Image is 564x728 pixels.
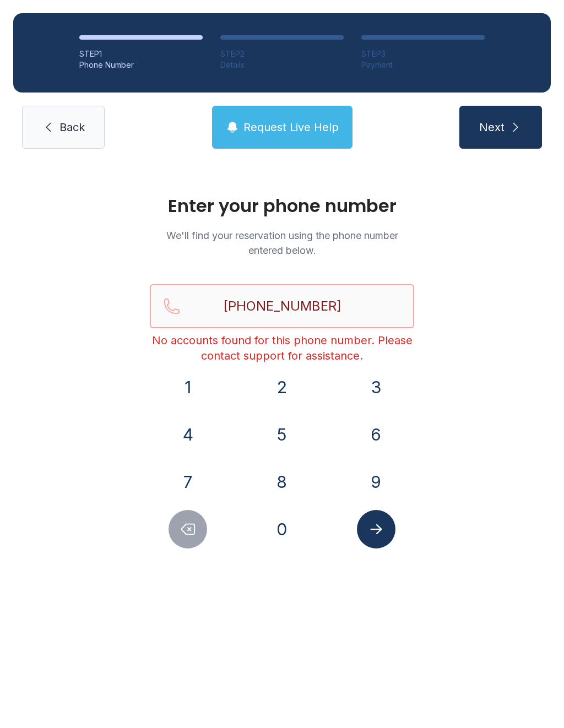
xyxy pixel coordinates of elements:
[150,284,414,328] input: Reservation phone number
[79,59,203,70] div: Phone Number
[263,463,301,501] button: 8
[150,228,414,258] p: We'll find your reservation using the phone number entered below.
[169,415,207,454] button: 4
[361,48,485,59] div: STEP 3
[361,59,485,70] div: Payment
[169,368,207,406] button: 1
[263,368,301,406] button: 2
[59,119,85,135] span: Back
[243,119,339,135] span: Request Live Help
[220,48,344,59] div: STEP 2
[357,463,395,501] button: 9
[357,368,395,406] button: 3
[357,415,395,454] button: 6
[150,197,414,215] h1: Enter your phone number
[150,333,414,363] div: No accounts found for this phone number. Please contact support for assistance.
[479,119,505,135] span: Next
[357,510,395,548] button: Submit lookup form
[169,463,207,501] button: 7
[169,510,207,548] button: Delete number
[263,510,301,548] button: 0
[263,415,301,454] button: 5
[79,48,203,59] div: STEP 1
[220,59,344,70] div: Details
